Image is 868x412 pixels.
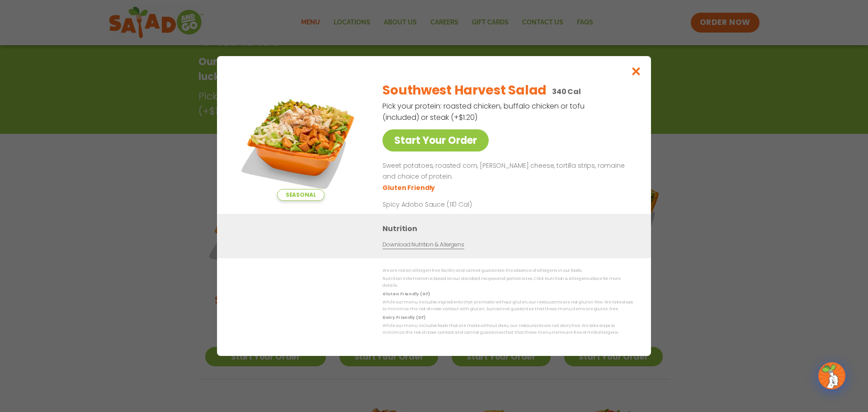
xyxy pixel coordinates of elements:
button: Close modal [622,56,651,86]
p: Sweet potatoes, roasted corn, [PERSON_NAME] cheese, tortilla strips, romaine and choice of protein. [382,161,629,182]
img: wpChatIcon [819,363,844,388]
p: Pick your protein: roasted chicken, buffalo chicken or tofu (included) or steak (+$1.20) [382,100,586,123]
h3: Nutrition [382,223,637,234]
strong: Dairy Friendly (DF) [382,315,425,320]
li: Gluten Friendly [382,183,436,193]
p: While our menu includes foods that are made without dairy, our restaurants are not dairy free. We... [382,322,633,336]
p: While our menu includes ingredients that are made without gluten, our restaurants are not gluten ... [382,299,633,313]
p: Nutrition information is based on our standard recipes and portion sizes. Click Nutrition & Aller... [382,275,633,289]
span: Seasonal [277,189,325,201]
p: We are not an allergen free facility and cannot guarantee the absence of allergens in our foods. [382,267,633,274]
a: Start Your Order [382,129,489,152]
p: 340 Cal [552,86,581,97]
a: Download Nutrition & Allergens [382,241,464,249]
img: Featured product photo for Southwest Harvest Salad [237,74,364,201]
p: Spicy Adobo Sauce (110 Cal) [382,200,550,209]
strong: Gluten Friendly (GF) [382,291,429,297]
h2: Southwest Harvest Salad [382,81,547,100]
